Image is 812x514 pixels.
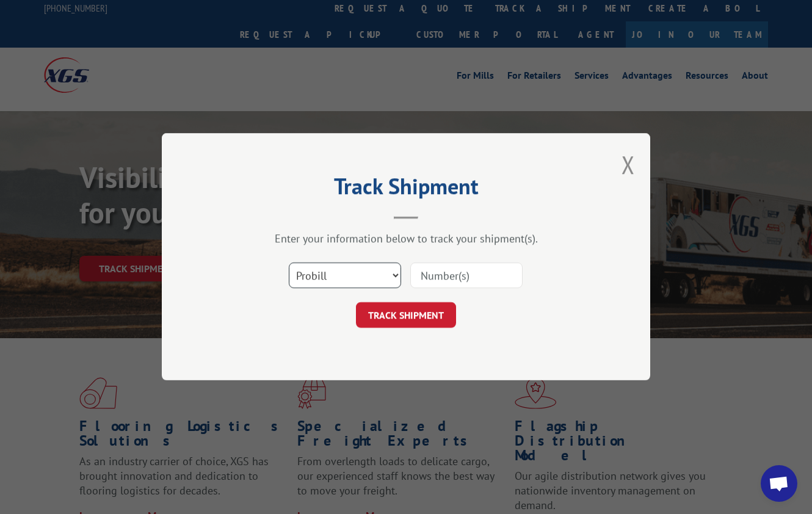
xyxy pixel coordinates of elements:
div: Open chat [761,465,797,502]
div: Enter your information below to track your shipment(s). [223,232,589,246]
h2: Track Shipment [223,178,589,201]
input: Number(s) [410,263,523,289]
button: TRACK SHIPMENT [356,303,456,328]
button: Close modal [622,148,635,181]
